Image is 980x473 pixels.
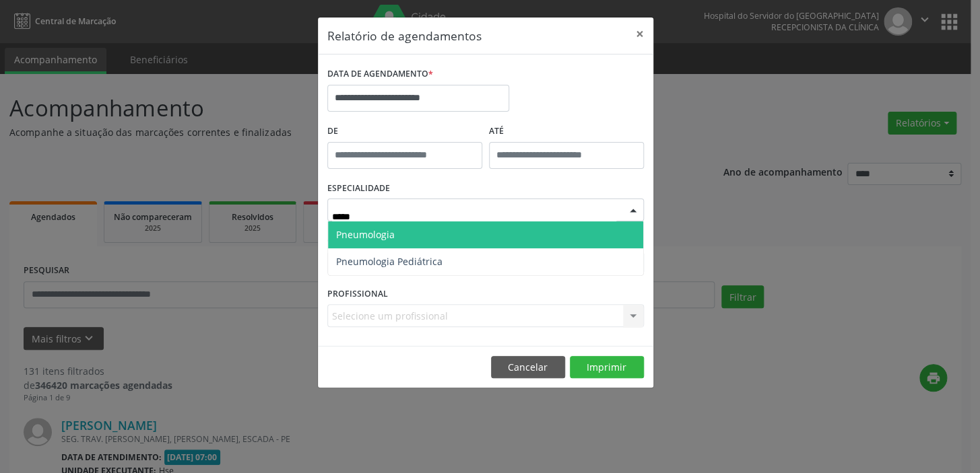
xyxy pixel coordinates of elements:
[336,228,395,241] span: Pneumologia
[570,356,644,379] button: Imprimir
[489,121,644,142] label: ATÉ
[327,178,390,199] label: ESPECIALIDADE
[327,283,388,304] label: PROFISSIONAL
[336,255,443,268] span: Pneumologia Pediátrica
[327,64,433,85] label: DATA DE AGENDAMENTO
[327,27,482,44] h5: Relatório de agendamentos
[327,121,482,142] label: De
[491,356,565,379] button: Cancelar
[626,17,653,50] button: Close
